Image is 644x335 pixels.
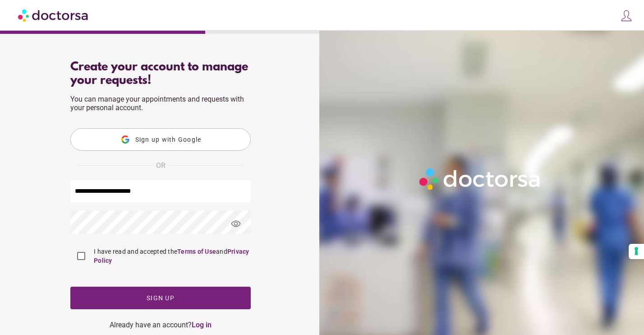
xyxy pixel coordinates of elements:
p: You can manage your appointments and requests with your personal account. [70,95,251,112]
img: Logo-Doctorsa-trans-White-partial-flat.png [416,165,545,194]
button: Your consent preferences for tracking technologies [629,244,644,259]
img: Doctorsa.com [18,5,89,25]
button: Sign up with Google [70,128,251,151]
a: Privacy Policy [94,248,249,264]
div: Already have an account? [70,321,251,329]
div: Create your account to manage your requests! [70,60,251,88]
span: visibility [224,212,248,236]
img: icons8-customer-100.png [620,9,633,22]
a: Log in [192,321,212,329]
button: Sign up [70,287,251,309]
span: Sign up [147,294,175,302]
span: Sign up with Google [135,136,202,143]
label: I have read and accepted the and [92,247,251,265]
span: OR [156,160,166,172]
a: Terms of Use [177,248,216,255]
